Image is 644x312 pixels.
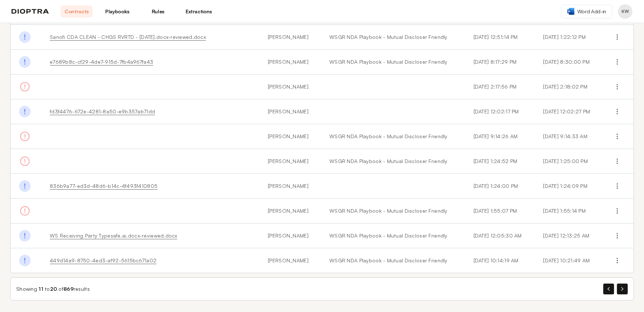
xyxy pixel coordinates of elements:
img: Done [19,56,31,68]
td: [DATE] 8:30:00 PM [534,50,603,74]
td: [DATE] 1:55:14 PM [534,199,603,223]
td: [DATE] 1:22:12 PM [534,25,603,50]
a: Contracts [61,5,93,18]
td: [DATE] 2:17:56 PM [465,74,535,99]
td: [DATE] 10:21:49 AM [534,248,603,273]
span: 20 [50,286,57,292]
a: WSGR NDA Playbook - Mutual Discloser Friendly [329,207,456,214]
img: Done [19,180,31,192]
td: [PERSON_NAME] [259,74,321,99]
span: 11 [39,286,43,292]
a: WSGR NDA Playbook - Mutual Discloser Friendly [329,158,456,165]
td: [DATE] 10:14:19 AM [465,248,535,273]
img: Done [19,106,31,117]
a: WSGR NDA Playbook - Mutual Discloser Friendly [329,257,456,264]
a: 449d14a9-8750-4ed3-af92-5615bc671a02 [50,257,156,263]
td: [PERSON_NAME] [259,124,321,149]
img: Done [19,31,31,43]
a: WSGR NDA Playbook - Mutual Discloser Friendly [329,58,456,65]
a: Word Add-in [561,5,612,18]
a: e7689b8c-cf29-4de7-915d-7fb4a967fa43 [50,59,153,65]
td: [DATE] 1:24:09 PM [534,174,603,199]
td: [DATE] 1:25:00 PM [534,149,603,174]
td: [DATE] 12:05:30 AM [465,223,535,248]
td: [DATE] 8:17:29 PM [465,50,535,74]
a: WS Receiving Party Typesafe.ai.docx-reviewed.docx [50,232,177,239]
td: [DATE] 9:14:33 AM [534,124,603,149]
button: Previous [603,284,614,294]
td: [PERSON_NAME] [259,50,321,74]
a: WSGR NDA Playbook - Mutual Discloser Friendly [329,33,456,41]
td: [PERSON_NAME] [259,99,321,124]
td: [DATE] 12:13:25 AM [534,223,603,248]
a: Extractions [183,5,215,18]
td: [PERSON_NAME] [259,149,321,174]
a: Sanofi CDA CLEAN - CHGS RVRTD - [DATE].docx-reviewed.docx [50,34,206,40]
td: [DATE] 12:02:27 PM [534,99,603,124]
td: [PERSON_NAME] [259,223,321,248]
a: WSGR NDA Playbook - Mutual Discloser Friendly [329,133,456,140]
img: word [567,8,574,15]
td: [DATE] 1:24:00 PM [465,174,535,199]
a: Playbooks [101,5,133,18]
a: Rules [142,5,174,18]
td: [DATE] 1:55:07 PM [465,199,535,223]
a: fd3f4476-672e-4281-8a50-e9b357ab71dd [50,108,155,114]
button: Profile menu [618,4,632,19]
td: [DATE] 12:51:14 PM [465,25,535,50]
a: WSGR NDA Playbook - Mutual Discloser Friendly [329,232,456,239]
td: [PERSON_NAME] [259,248,321,273]
img: Done [19,255,31,266]
img: logo [12,9,49,14]
span: 869 [63,286,74,292]
td: [PERSON_NAME] [259,199,321,223]
img: Done [19,230,31,241]
td: [PERSON_NAME] [259,174,321,199]
button: Next [617,284,628,294]
div: Showing to of results [16,285,90,293]
a: 836b9a77-ed3d-48d6-b14c-4f493f410805 [50,183,157,189]
td: [DATE] 12:02:17 PM [465,99,535,124]
td: [PERSON_NAME] [259,25,321,50]
td: [DATE] 2:18:02 PM [534,74,603,99]
td: [DATE] 9:14:26 AM [465,124,535,149]
td: [DATE] 1:24:52 PM [465,149,535,174]
span: Word Add-in [577,8,606,15]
